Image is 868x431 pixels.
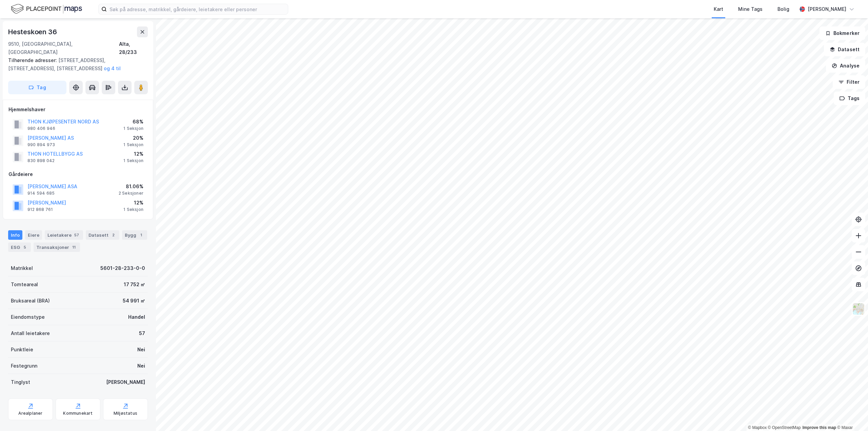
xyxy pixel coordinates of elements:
div: Nei [137,346,145,354]
a: Improve this map [803,425,836,430]
div: Gårdeiere [8,170,147,178]
div: 12% [123,199,143,207]
div: Tinglyst [11,378,30,386]
div: Info [8,230,22,240]
a: Mapbox [748,425,767,430]
div: Festegrunn [11,362,37,370]
div: 914 594 685 [27,191,55,196]
div: Bruksareal (BRA) [11,297,50,305]
a: OpenStreetMap [768,425,801,430]
div: [STREET_ADDRESS], [STREET_ADDRESS], [STREET_ADDRESS] [8,56,142,73]
div: Nei [137,362,145,370]
div: Tomteareal [11,280,38,289]
div: 1 Seksjon [123,207,143,212]
button: Tag [8,81,66,94]
button: Analyse [826,59,865,73]
div: Eiendomstype [11,313,45,321]
div: 1 Seksjon [123,126,143,131]
div: Arealplaner [18,411,42,416]
div: Hesteskoen 36 [8,26,58,37]
div: 57 [139,329,145,337]
div: Antall leietakere [11,329,50,337]
div: Leietakere [45,230,83,240]
button: Filter [833,75,865,89]
img: Z [852,302,865,315]
button: Bokmerker [820,26,865,40]
div: ESG [8,242,31,252]
div: Handel [128,313,145,321]
div: Kontrollprogram for chat [834,398,868,431]
div: 1 Seksjon [123,158,143,163]
img: logo.f888ab2527a4732fd821a326f86c7f29.svg [11,3,82,15]
div: [PERSON_NAME] [106,378,145,386]
div: 1 [138,232,144,238]
div: 912 868 761 [27,207,53,212]
div: Mine Tags [738,5,763,13]
div: 9510, [GEOGRAPHIC_DATA], [GEOGRAPHIC_DATA] [8,40,119,56]
div: Kart [714,5,723,13]
span: Tilhørende adresser: [8,57,58,63]
button: Datasett [824,43,865,56]
div: 2 [110,232,117,238]
div: 81.06% [119,182,143,191]
div: Matrikkel [11,264,33,272]
div: 1 Seksjon [123,142,143,148]
div: Punktleie [11,346,33,354]
div: 12% [123,150,143,158]
div: Transaksjoner [34,242,80,252]
div: Datasett [86,230,119,240]
div: Miljøstatus [114,411,137,416]
div: Eiere [25,230,42,240]
div: Bolig [777,5,789,13]
div: 68% [123,118,143,126]
div: 830 898 042 [27,158,55,163]
input: Søk på adresse, matrikkel, gårdeiere, leietakere eller personer [107,4,288,14]
div: 5 [21,244,28,251]
button: Tags [834,92,865,105]
div: 990 894 973 [27,142,55,148]
div: 11 [71,244,77,251]
div: Hjemmelshaver [8,105,147,114]
div: Alta, 28/233 [119,40,148,56]
div: Kommunekart [63,411,93,416]
iframe: Chat Widget [834,398,868,431]
div: 5601-28-233-0-0 [100,264,145,272]
div: 980 406 946 [27,126,55,131]
div: 20% [123,134,143,142]
div: 57 [73,232,80,238]
div: 17 752 ㎡ [124,280,145,289]
div: [PERSON_NAME] [808,5,846,13]
div: Bygg [122,230,147,240]
div: 2 Seksjoner [119,191,143,196]
div: 54 991 ㎡ [123,297,145,305]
